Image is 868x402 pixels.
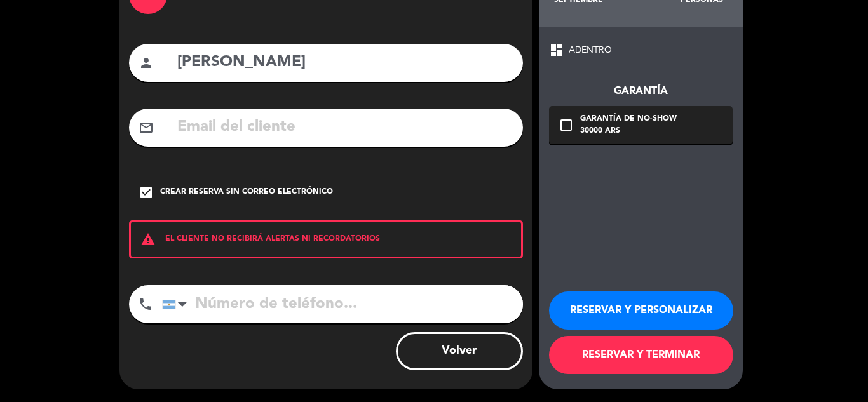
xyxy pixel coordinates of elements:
button: RESERVAR Y TERMINAR [549,336,733,374]
i: check_box [139,185,154,200]
input: Número de teléfono... [162,285,523,323]
i: mail_outline [139,120,154,135]
i: person [139,55,154,70]
i: phone [138,297,153,312]
div: Garantía de no-show [580,113,677,126]
div: Garantía [549,83,733,100]
div: Argentina: +54 [163,286,192,323]
i: check_box_outline_blank [559,117,574,133]
span: ADENTRO [569,43,612,58]
span: dashboard [549,43,564,58]
input: Nombre del cliente [176,50,513,76]
button: Volver [396,332,523,370]
i: warning [131,232,165,247]
button: RESERVAR Y PERSONALIZAR [549,291,733,330]
input: Email del cliente [176,114,513,140]
div: EL CLIENTE NO RECIBIRÁ ALERTAS NI RECORDATORIOS [129,220,523,258]
div: 30000 ARS [580,125,677,138]
div: Crear reserva sin correo electrónico [160,186,333,199]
